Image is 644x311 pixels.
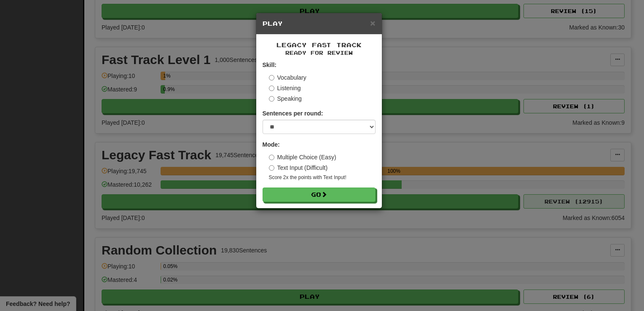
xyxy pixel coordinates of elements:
small: Ready for Review [263,49,376,56]
input: Speaking [269,96,274,102]
label: Sentences per round: [263,109,323,118]
input: Vocabulary [269,75,274,80]
label: Listening [269,84,301,92]
button: Go [263,188,376,202]
label: Speaking [269,94,302,103]
h5: Play [263,19,376,28]
label: Multiple Choice (Easy) [269,153,336,161]
strong: Skill: [263,62,276,68]
span: × [370,18,375,28]
input: Listening [269,86,274,91]
span: Legacy Fast Track [276,41,362,48]
label: Text Input (Difficult) [269,164,328,172]
button: Close [370,19,375,27]
input: Text Input (Difficult) [269,165,274,171]
small: Score 2x the points with Text Input ! [269,174,376,181]
input: Multiple Choice (Easy) [269,155,274,160]
label: Vocabulary [269,73,306,82]
strong: Mode: [263,141,280,148]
